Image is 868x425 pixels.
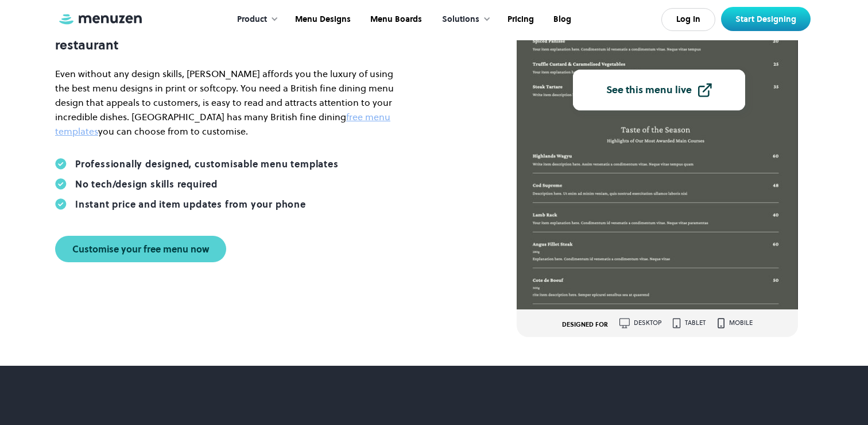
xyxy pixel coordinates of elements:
p: Even without any design skills, [PERSON_NAME] affords you the luxury of using the best menu desig... [55,67,400,138]
div: Customise your free menu now [72,244,209,254]
div: No tech/design skills required [75,178,218,190]
a: Customise your free menu now [55,236,226,262]
div: Product [226,2,284,37]
a: Log In [661,8,715,31]
div: mobile [729,320,753,326]
div: Product [237,13,267,26]
p: The elegant British fine dining menu template for your restaurant [55,22,400,53]
div: Instant price and item updates from your phone [75,198,306,210]
div: Solutions [442,13,479,26]
a: Pricing [497,2,542,37]
a: Menu Boards [359,2,431,37]
div: Professionally designed, customisable menu templates [75,158,339,170]
a: Blog [542,2,580,37]
div: See this menu live [606,85,692,95]
div: desktop [634,320,661,326]
a: free menu templates [55,110,390,137]
a: Menu Designs [284,2,359,37]
div: tablet [685,320,706,326]
a: See this menu live [573,70,745,110]
a: Start Designing [721,7,811,31]
div: DESIGNED FOR [562,321,608,328]
div: Solutions [431,2,497,37]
